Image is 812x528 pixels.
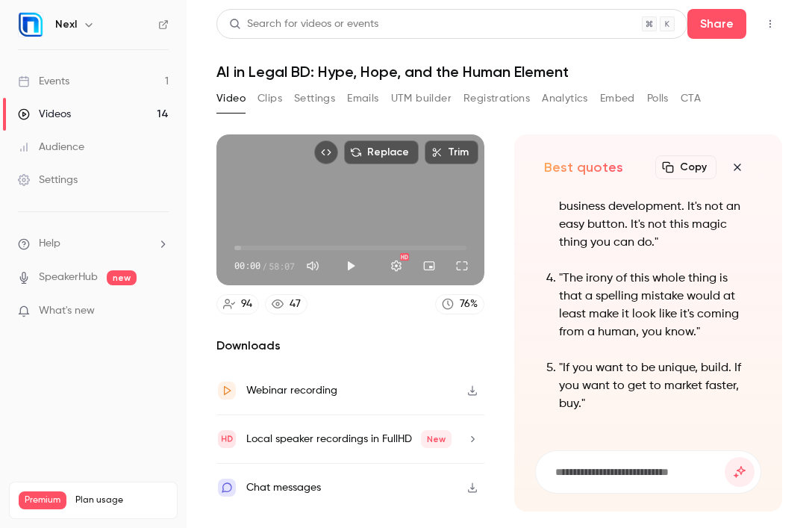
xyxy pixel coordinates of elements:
div: 94 [241,296,252,312]
div: Events [18,74,69,89]
button: Clips [257,87,282,111]
button: UTM builder [391,87,452,111]
span: 00:00 [234,259,260,273]
p: "If you want to be unique, build. If you want to get to market faster, buy." [559,359,752,413]
a: SpeakerHub [39,270,98,285]
button: Embed [600,87,635,111]
p: "It's hard to use AI if you don't understand the fundamentals of business development. It's not a... [559,162,752,252]
h2: Best quotes [544,158,623,176]
a: 47 [265,294,307,314]
button: Copy [655,155,716,179]
button: Embed video [314,140,338,164]
div: Videos [18,107,71,122]
button: Turn on miniplayer [414,251,444,281]
h2: Downloads [216,337,484,355]
button: Full screen [447,251,477,281]
button: Share [687,9,746,39]
li: help-dropdown-opener [18,236,169,252]
div: Audience [18,140,84,155]
a: 94 [216,294,259,314]
span: 58:07 [269,259,295,273]
div: Settings [18,173,78,187]
button: Settings [381,251,411,281]
span: Help [39,236,60,252]
h6: Nexl [55,17,77,32]
iframe: Noticeable Trigger [151,305,169,318]
span: Plan usage [75,494,168,506]
button: Analytics [542,87,588,111]
button: Replace [344,140,419,164]
a: 76% [435,294,484,314]
div: HD [400,253,409,261]
button: Settings [294,87,335,111]
div: Local speaker recordings in FullHD [246,430,452,448]
img: Nexl [19,13,43,37]
span: New [421,430,452,448]
div: Chat messages [246,479,321,497]
div: Webinar recording [246,382,337,400]
button: Registrations [463,87,530,111]
h1: AI in Legal BD: Hype, Hope, and the Human Element [216,63,782,81]
span: new [107,270,137,285]
p: "The irony of this whole thing is that a spelling mistake would at least make it look like it's c... [559,270,752,341]
button: Play [336,251,366,281]
div: 00:00 [234,259,295,273]
button: Polls [647,87,669,111]
button: CTA [681,87,701,111]
button: Mute [298,251,328,281]
span: / [262,259,267,273]
div: 76 % [460,296,478,312]
span: What's new [39,303,95,319]
button: Trim [425,140,478,164]
div: Search for videos or events [229,16,378,32]
button: Video [216,87,246,111]
button: Emails [347,87,378,111]
div: 47 [290,296,301,312]
button: Top Bar Actions [758,12,782,36]
span: Premium [19,491,66,509]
